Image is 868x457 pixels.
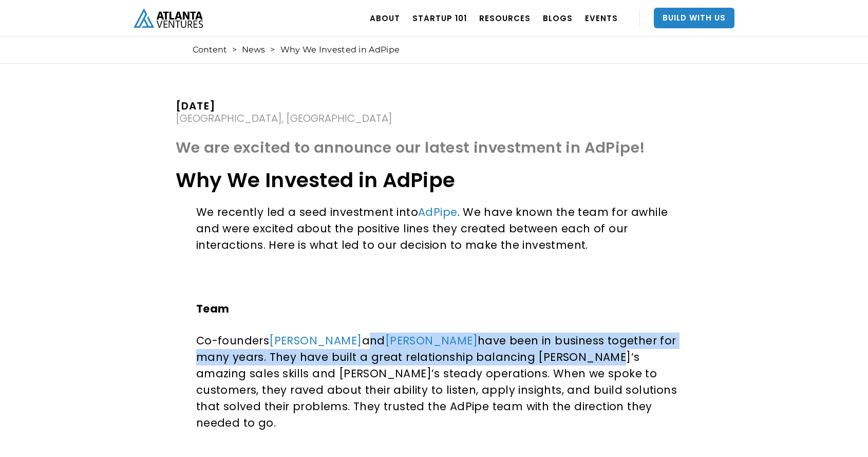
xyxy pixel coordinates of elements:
[176,167,692,194] h1: Why We Invested in AdPipe
[242,45,265,55] a: News
[370,4,400,32] a: ABOUT
[176,101,392,111] div: [DATE]
[176,113,392,123] div: [GEOGRAPHIC_DATA], [GEOGRAPHIC_DATA]
[654,8,734,28] a: Build With Us
[270,45,275,55] div: >
[196,204,689,253] p: We recently led a seed investment into . We have known the team for awhile and were excited about...
[479,4,531,32] a: RESOURCES
[269,333,362,348] a: [PERSON_NAME]
[543,4,573,32] a: BLOGS
[585,4,618,32] a: EVENTS
[280,45,400,55] div: Why We Invested in AdPipe
[196,269,689,285] p: ‍
[193,45,227,55] a: Content
[412,4,467,32] a: Startup 101
[196,301,230,316] strong: Team
[196,333,689,431] p: Co-founders and have been in business together for many years. They have built a great relationsh...
[176,139,692,162] h1: We are excited to announce our latest investment in AdPipe!
[232,45,237,55] div: >
[385,333,478,348] a: [PERSON_NAME]
[418,205,457,220] a: AdPipe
